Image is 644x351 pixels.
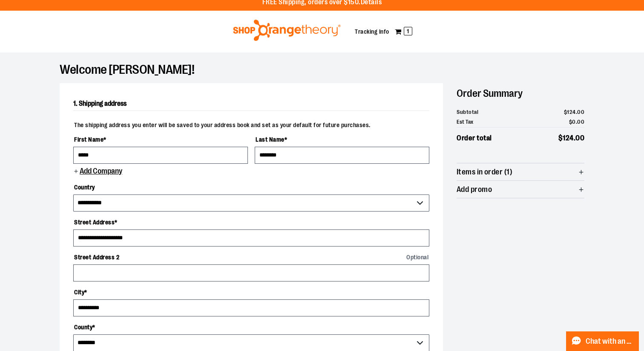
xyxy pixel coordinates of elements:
span: Est Tax [457,118,474,126]
span: Add Company [79,167,122,175]
span: Add promo [457,186,492,194]
label: Last Name * [255,132,429,147]
span: 0 [572,119,576,125]
img: Shop Orangetheory [232,20,342,41]
label: County * [73,320,429,334]
span: $ [569,119,572,125]
h1: Welcome [PERSON_NAME]! [60,66,584,73]
span: 00 [577,119,584,125]
span: 1 [404,27,412,35]
h2: 1. Shipping address [73,97,429,111]
p: The shipping address you enter will be saved to your address book and set as your default for fut... [73,118,429,129]
h2: Order Summary [457,83,584,104]
span: . [574,134,576,142]
span: Items in order (1) [457,168,512,176]
span: . [576,119,578,125]
button: Chat with an Expert [566,331,639,351]
span: Optional [406,254,428,260]
span: 00 [575,134,584,142]
button: Add Company [73,167,122,177]
label: Country [73,180,429,194]
span: Order total [457,133,492,144]
span: 124 [567,109,576,115]
button: Items in order (1) [457,163,584,180]
span: . [576,109,578,115]
a: Tracking Info [355,28,389,35]
button: Add promo [457,181,584,198]
span: 00 [577,109,584,115]
label: City * [73,285,429,299]
span: 124 [563,134,574,142]
span: Chat with an Expert [586,337,634,345]
span: Subtotal [457,108,478,116]
label: Street Address * [73,215,429,229]
span: $ [558,134,563,142]
span: $ [564,109,567,115]
label: First Name * [73,132,248,147]
label: Street Address 2 [73,250,429,264]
